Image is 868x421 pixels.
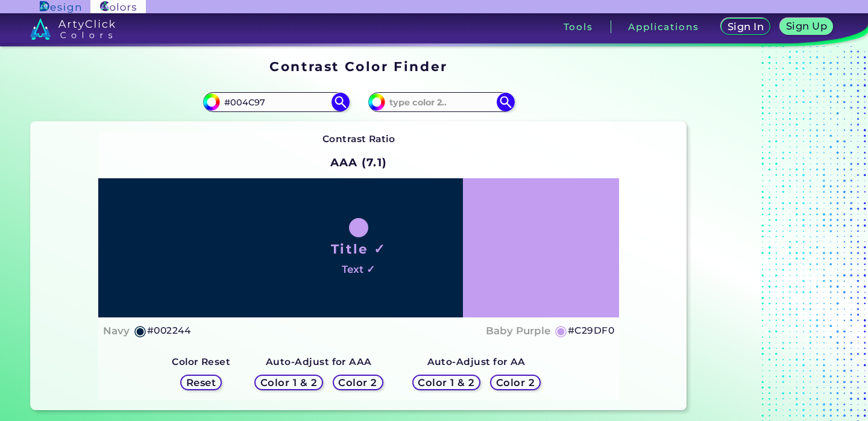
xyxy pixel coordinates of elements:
[186,378,216,388] h5: Reset
[147,323,190,338] h5: #002244
[103,322,130,340] h4: Navy
[495,378,536,388] h5: Color 2
[172,356,230,367] strong: Color Reset
[332,93,350,111] img: icon search
[779,18,834,36] a: Sign Up
[385,94,497,110] input: type color 2..
[555,323,568,338] h5: ◉
[40,1,80,13] img: ArtyClick Design logo
[325,149,393,176] h2: AAA (7.1)
[628,22,699,31] h3: Applications
[497,93,515,111] img: icon search
[486,322,550,340] h4: Baby Purple
[342,261,375,278] h4: Text ✓
[269,57,447,75] h1: Contrast Color Finder
[134,323,147,338] h5: ◉
[220,94,332,110] input: type color 1..
[727,22,765,32] h5: Sign In
[720,18,772,36] a: Sign In
[30,18,115,40] img: logo_artyclick_colors_white.svg
[568,323,614,338] h5: #C29DF0
[338,378,378,388] h5: Color 2
[417,378,476,388] h5: Color 1 & 2
[331,240,386,258] h1: Title ✓
[266,356,372,367] strong: Auto-Adjust for AAA
[785,21,828,31] h5: Sign Up
[322,133,395,145] strong: Contrast Ratio
[259,378,318,388] h5: Color 1 & 2
[564,22,593,31] h3: Tools
[427,356,526,367] strong: Auto-Adjust for AA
